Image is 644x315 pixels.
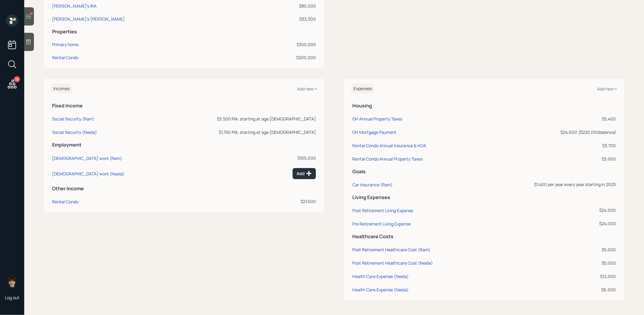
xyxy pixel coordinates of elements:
h5: Other Income [52,186,316,192]
div: $3,500 PIA, starting at age [DEMOGRAPHIC_DATA] [165,116,316,122]
div: OH Mortgage Payment [352,129,397,135]
div: $5,400 [484,116,616,122]
div: Social Security (Ram) [52,116,95,122]
div: Rental Condo Annual Insurance & HOA [352,143,426,148]
div: Pre Retirement Living Expense [352,221,411,227]
div: Post Retirement Healthcare Cost (Ram) [352,247,430,253]
div: Health Care Expense (Neela) [352,287,409,293]
div: $12,000 [484,273,616,280]
div: $1,400 per year every year starting in 2025 [484,181,616,188]
div: $33,000 [257,16,316,22]
div: $24,600 [484,129,616,135]
div: Rental Condo Annual Property Taxes [352,156,423,162]
div: Health Care Expense (Neela) [352,274,409,279]
div: $165,000 [165,155,316,161]
h5: Healthcare Costs [352,234,616,240]
div: Rental Condo [52,199,78,205]
div: $80,000 [257,3,316,9]
div: Add new + [297,86,317,92]
div: Add new + [597,86,617,92]
div: $21,600 [165,198,316,205]
div: $200,000 [257,54,316,61]
div: $24,000 [484,221,616,227]
div: $6,000 [484,287,616,293]
div: Rental Condo [52,54,78,61]
div: Post Retirement Living Expense [352,208,413,214]
div: Log out [5,295,19,300]
div: Add [297,171,312,177]
div: Primary home [52,41,78,48]
div: Post Retirement Healthcare Cost (Neela) [352,260,433,266]
div: $3,700 [484,142,616,149]
div: Social Security (Neela) [52,129,97,135]
div: [DEMOGRAPHIC_DATA] work (Ram) [52,155,122,161]
div: Car Insurance (Ram) [352,182,393,188]
div: OH Annual Property Taxes [352,116,402,122]
div: $350,000 [257,41,316,48]
h6: Expenses [351,84,374,94]
h5: Housing [352,103,616,109]
h5: Fixed Income [52,103,316,109]
img: treva-nostdahl-headshot.png [6,275,18,287]
div: $3,000 [484,156,616,162]
h5: Living Expenses [352,195,616,201]
div: 10 [14,76,20,82]
div: [DEMOGRAPHIC_DATA] work (Neela) [52,171,124,177]
div: $5,000 [484,247,616,253]
h5: Properties [52,29,316,35]
h6: Incomes [51,84,72,94]
div: [PERSON_NAME]'s [PERSON_NAME] [52,16,125,22]
h5: Employment [52,142,316,148]
div: [PERSON_NAME]'s IRA [52,3,97,9]
div: $1,750 PIA, starting at age [DEMOGRAPHIC_DATA] [165,129,316,135]
i: ( $220,000 balance) [578,129,616,135]
button: Add [293,168,316,179]
div: $24,000 [484,207,616,214]
div: $5,000 [484,260,616,266]
h5: Goals [352,169,616,174]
